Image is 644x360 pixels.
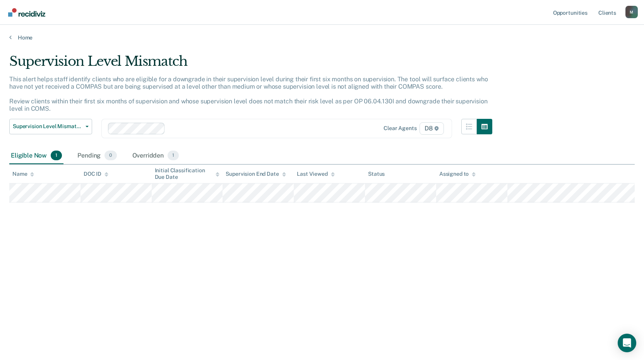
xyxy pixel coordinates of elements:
div: Supervision End Date [226,171,286,177]
span: 1 [51,151,62,161]
span: Supervision Level Mismatch [13,123,82,130]
div: Status [368,171,385,177]
div: Last Viewed [297,171,334,177]
div: Eligible Now1 [9,147,63,165]
button: Supervision Level Mismatch [9,119,92,134]
div: Name [12,171,34,177]
span: 1 [168,151,179,161]
div: Clear agents [384,125,416,132]
div: Initial Classification Due Date [155,167,220,180]
div: DOC ID [84,171,108,177]
div: Assigned to [439,171,476,177]
p: This alert helps staff identify clients who are eligible for a downgrade in their supervision lev... [9,75,488,113]
div: Supervision Level Mismatch [9,53,492,75]
div: M [625,6,638,18]
div: Overridden1 [131,147,181,165]
div: Open Intercom Messenger [618,334,636,352]
div: Pending0 [76,147,118,165]
button: Profile dropdown button [625,6,638,18]
span: 0 [104,151,116,161]
span: D8 [420,122,444,135]
img: Recidiviz [8,8,45,17]
a: Home [9,34,635,41]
